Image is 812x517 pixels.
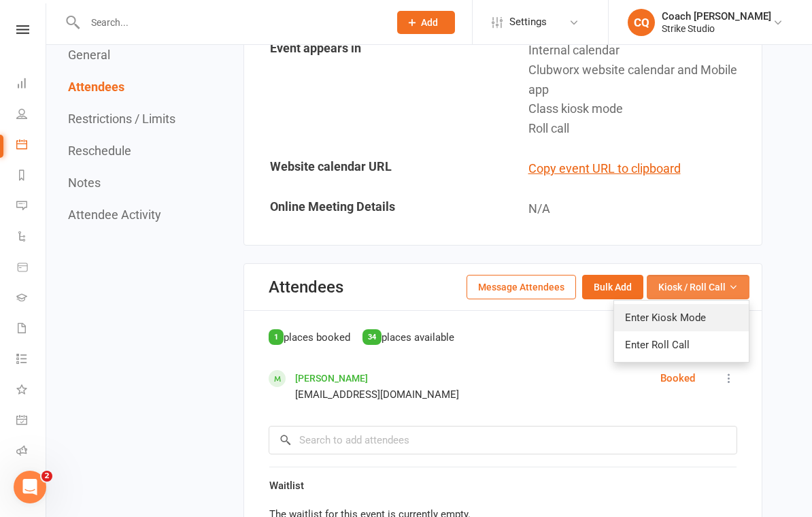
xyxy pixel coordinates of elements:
[16,376,47,406] a: What's New
[528,61,751,100] div: Clubworx website calendar and Mobile app
[614,304,749,331] a: Enter Kiosk Mode
[421,17,438,28] span: Add
[269,329,284,345] div: 1
[68,176,101,190] button: Notes
[16,69,47,100] a: Dashboard
[16,131,47,161] a: Calendar
[16,100,47,131] a: People
[658,280,726,295] span: Kiosk / Roll Call
[509,7,547,37] span: Settings
[269,278,343,297] div: Attendees
[382,331,454,344] span: places available
[81,13,379,32] input: Search...
[528,159,681,179] button: Copy event URL to clipboard
[528,41,751,61] div: Internal calendar
[68,80,124,94] button: Attendees
[68,207,161,222] button: Attendee Activity
[397,11,455,34] button: Add
[16,253,47,284] a: Product Sales
[41,471,52,482] span: 2
[269,475,737,497] div: Waitlist
[68,48,110,62] button: General
[246,190,503,229] td: Online Meeting Details
[246,150,503,188] td: Website calendar URL
[528,199,751,219] div: N/A
[16,467,47,498] a: Class kiosk mode
[614,331,749,358] a: Enter Roll Call
[467,275,576,299] button: Message Attendees
[246,31,503,148] td: Event appears in
[68,144,131,158] button: Reschedule
[662,10,771,22] div: Coach [PERSON_NAME]
[662,22,771,35] div: Strike Studio
[528,99,751,119] div: Class kiosk mode
[362,329,382,345] div: 34
[269,426,737,454] input: Search to add attendees
[582,275,643,299] button: Bulk Add
[295,373,368,384] a: [PERSON_NAME]
[14,471,46,503] iframe: Intercom live chat
[16,437,47,467] a: Roll call kiosk mode
[295,386,459,403] div: [EMAIL_ADDRESS][DOMAIN_NAME]
[660,370,695,386] div: Booked
[628,9,655,36] div: CQ
[528,119,751,139] div: Roll call
[284,331,350,344] span: places booked
[647,275,749,299] button: Kiosk / Roll Call
[68,112,175,126] button: Restrictions / Limits
[16,161,47,192] a: Reports
[16,406,47,437] a: General attendance kiosk mode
